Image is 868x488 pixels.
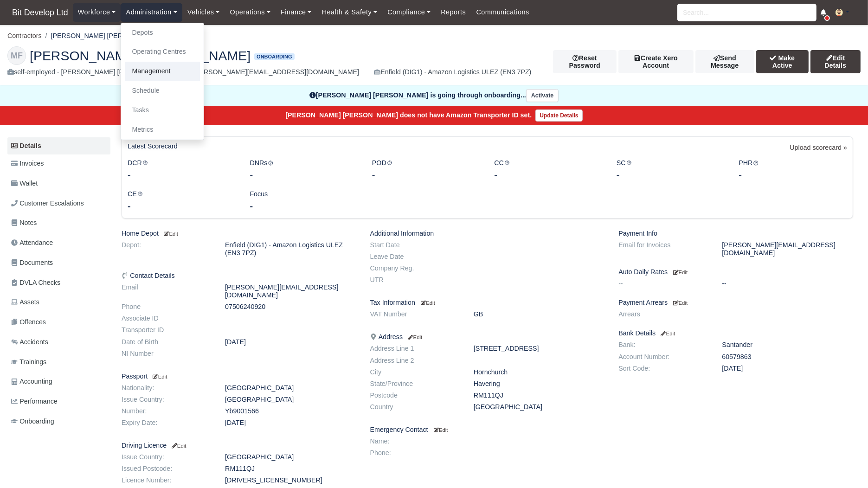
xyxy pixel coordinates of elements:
[121,158,243,181] div: DCR
[243,189,365,212] div: Focus
[162,230,178,237] a: Edit
[671,268,688,276] a: Edit
[11,218,37,228] span: Notes
[42,31,161,41] li: [PERSON_NAME] [PERSON_NAME]
[436,3,471,21] a: Reports
[526,89,559,103] button: Activate
[125,101,200,120] a: Tasks
[7,234,110,252] a: Attendance
[250,199,358,212] div: -
[11,277,60,288] span: DVLA Checks
[732,158,854,181] div: PHR
[467,403,611,411] dd: [GEOGRAPHIC_DATA]
[535,109,582,122] a: Update Details
[162,231,178,237] small: Edit
[122,442,356,449] h6: Driving Licence
[115,465,218,473] dt: Issued Postcode:
[374,67,531,77] div: Enfield (DIG1) - Amazon Logistics ULEZ (EN3 7PZ)
[0,39,868,85] div: Melissa Rienda Sanches Ferreira
[421,300,435,306] small: Edit
[218,476,363,484] dd: [DRIVERS_LICENSE_NUMBER]
[7,392,110,411] a: Performance
[715,280,860,288] dd: --
[115,396,218,404] dt: Issue Country:
[73,3,121,21] a: Workforce
[673,300,688,306] small: Edit
[790,142,847,158] a: Upload scorecard »
[170,442,186,449] a: Edit
[382,3,436,21] a: Compliance
[7,4,73,22] a: Bit Develop Ltd
[218,396,363,404] dd: [GEOGRAPHIC_DATA]
[7,333,110,351] a: Accidents
[363,345,467,353] dt: Address Line 1
[11,257,53,268] span: Documents
[432,426,448,433] a: Edit
[611,280,715,288] dt: --
[218,407,363,415] dd: Yb9001566
[151,372,167,380] a: Edit
[11,178,38,189] span: Wallet
[715,365,860,372] dd: [DATE]
[115,338,218,346] dt: Date of Birth
[671,299,688,306] a: Edit
[7,372,110,391] a: Accounting
[659,329,675,337] a: Edit
[494,168,602,181] div: -
[128,142,178,150] h6: Latest Scorecard
[121,189,243,212] div: CE
[715,241,860,257] dd: [PERSON_NAME][EMAIL_ADDRESS][DOMAIN_NAME]
[11,416,54,427] span: Onboarding
[115,315,218,322] dt: Associate ID
[7,274,110,292] a: DVLA Checks
[11,198,84,209] span: Customer Escalations
[115,407,218,415] dt: Number:
[11,396,58,407] span: Performance
[7,254,110,272] a: Documents
[122,230,356,238] h6: Home Depot
[822,443,868,488] iframe: Chat Widget
[7,214,110,232] a: Notes
[121,3,182,21] a: Administration
[365,158,487,181] div: POD
[218,303,363,311] dd: 07506240920
[611,241,715,257] dt: Email for Invoices
[467,392,611,399] dd: RM111QJ
[115,384,218,392] dt: Nationality:
[182,3,225,21] a: Vehicles
[471,3,534,21] a: Communications
[363,380,467,388] dt: State/Province
[363,449,467,457] dt: Phone:
[115,283,218,299] dt: Email
[363,368,467,376] dt: City
[467,368,611,376] dd: Hornchurch
[115,303,218,311] dt: Phone
[115,350,218,358] dt: NI Number
[7,32,42,39] a: Contractors
[11,337,48,347] span: Accidents
[218,419,363,427] dd: [DATE]
[170,443,186,449] small: Edit
[618,329,853,337] h6: Bank Details
[467,380,611,388] dd: Havering
[317,3,383,21] a: Health & Safety
[363,241,467,249] dt: Start Date
[122,272,356,280] h6: Contact Details
[370,230,605,238] h6: Additional Information
[673,270,688,275] small: Edit
[122,372,356,380] h6: Passport
[363,403,467,411] dt: Country
[618,299,853,307] h6: Payment Arrears
[218,453,363,461] dd: [GEOGRAPHIC_DATA]
[151,374,167,379] small: Edit
[115,453,218,461] dt: Issue Country:
[7,353,110,371] a: Trainings
[467,345,611,353] dd: [STREET_ADDRESS]
[11,158,44,169] span: Invoices
[115,241,218,257] dt: Depot:
[372,168,480,181] div: -
[11,297,39,308] span: Assets
[434,427,448,433] small: Edit
[617,168,725,181] div: -
[739,168,847,181] div: -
